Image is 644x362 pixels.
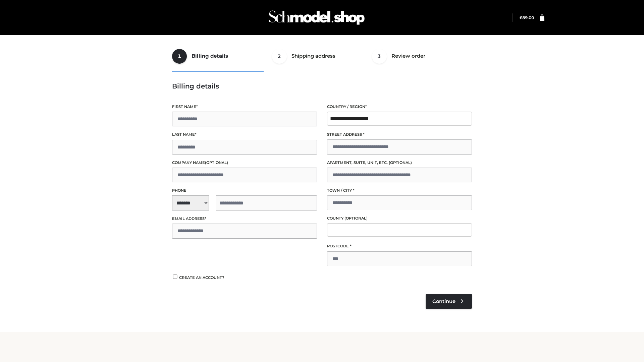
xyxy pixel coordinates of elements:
[172,275,178,279] input: Create an account?
[172,216,317,222] label: Email address
[266,4,367,31] img: Schmodel Admin 964
[520,15,534,20] bdi: 89.00
[205,160,228,165] span: (optional)
[172,82,472,90] h3: Billing details
[179,275,224,280] span: Create an account?
[344,216,368,221] span: (optional)
[327,243,472,249] label: Postcode
[327,187,472,194] label: Town / City
[327,160,472,166] label: Apartment, suite, unit, etc.
[432,298,455,304] span: Continue
[172,131,317,138] label: Last name
[520,15,522,20] span: £
[172,104,317,110] label: First name
[426,294,472,309] a: Continue
[327,104,472,110] label: Country / Region
[520,15,534,20] a: £89.00
[327,131,472,138] label: Street address
[172,160,317,166] label: Company name
[389,160,412,165] span: (optional)
[327,215,472,222] label: County
[172,187,317,194] label: Phone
